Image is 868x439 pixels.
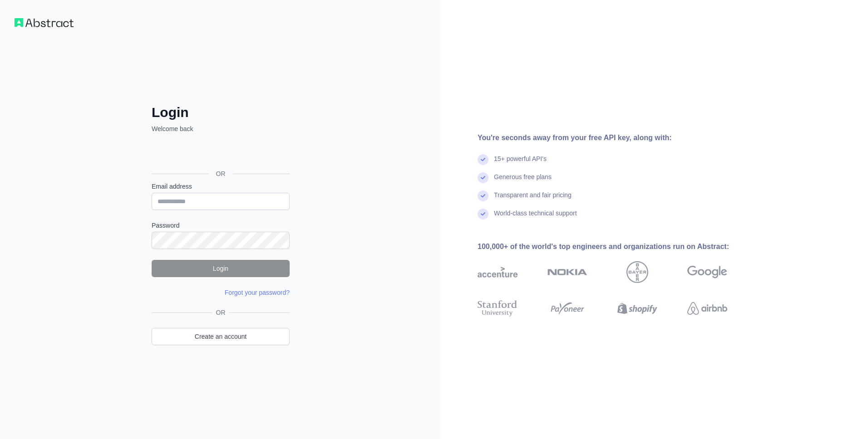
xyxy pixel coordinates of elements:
img: check mark [478,209,488,219]
label: Password [152,221,290,230]
img: check mark [478,172,488,183]
img: nokia [547,261,587,283]
img: shopify [617,298,657,318]
span: OR [209,169,233,178]
img: check mark [478,154,488,165]
span: OR [212,308,229,317]
div: 15+ powerful API's [494,154,547,172]
div: Generous free plans [494,172,552,190]
div: 100,000+ of the world's top engineers and organizations run on Abstract: [478,241,756,252]
img: Workflow [15,18,74,27]
iframe: Кнопка "Войти с аккаунтом Google" [147,143,292,163]
h2: Login [152,104,290,121]
div: You're seconds away from your free API key, along with: [478,132,756,143]
div: Transparent and fair pricing [494,190,572,209]
p: Welcome back [152,124,290,133]
img: google [687,261,727,283]
a: Forgot your password? [225,289,290,296]
img: airbnb [687,298,727,318]
div: World-class technical support [494,209,577,227]
button: Login [152,260,290,277]
img: check mark [478,190,488,201]
label: Email address [152,182,290,191]
img: stanford university [478,298,518,318]
img: bayer [626,261,648,283]
img: payoneer [547,298,587,318]
img: accenture [478,261,518,283]
a: Create an account [152,328,290,345]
